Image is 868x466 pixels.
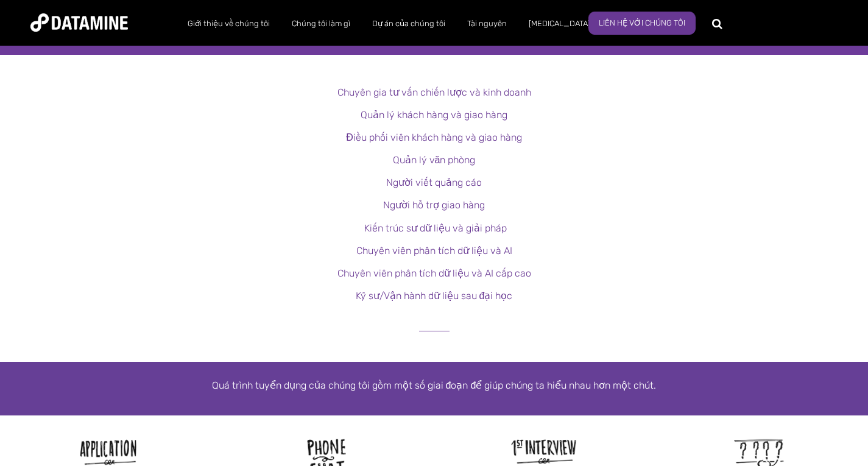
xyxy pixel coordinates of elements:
font: Quá trình tuyển dụng của chúng tôi gồm một số giai đoạn để giúp chúng ta hiểu nhau hơn một chút. [212,380,657,391]
a: Chuyên viên phân tích dữ liệu và AI [356,245,512,256]
a: Quản lý khách hàng và giao hàng [361,109,507,121]
font: Dự án của chúng tôi [372,19,445,28]
font: Tài nguyên [467,19,507,28]
a: Kỹ sư/Vận hành dữ liệu sau đại học [356,290,513,302]
font: Chúng tôi làm gì [292,19,350,28]
a: Quản lý văn phòng [393,154,476,166]
img: Khai thác dữ liệu [30,13,128,32]
a: Điều phối viên khách hàng và giao hàng [346,132,522,143]
font: Giới thiệu về chúng tôi [188,19,270,28]
a: Chuyên gia tư vấn chiến lược và kinh doanh [337,86,531,98]
a: Chuyên viên phân tích dữ liệu và AI cấp cao [337,267,531,279]
a: Người hỗ trợ giao hàng [383,199,485,211]
a: Người viết quảng cáo [386,177,482,188]
font: Liên hệ với chúng tôi [599,18,685,27]
a: Kiến trúc sư dữ liệu và giải pháp [364,222,507,234]
font: [MEDICAL_DATA] gia cùng chúng tôi [529,19,660,28]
